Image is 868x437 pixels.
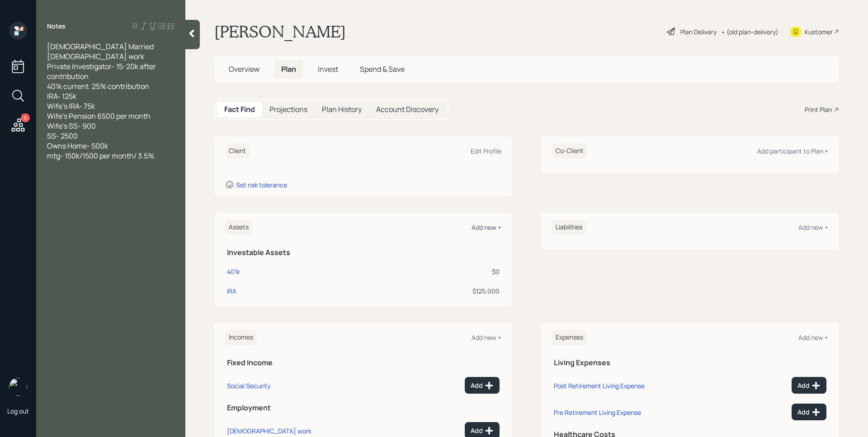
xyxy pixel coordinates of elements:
div: Social Security [227,381,270,390]
div: • (old plan-delivery) [721,27,778,37]
div: Log out [7,407,29,415]
div: Add new + [472,223,501,232]
div: Edit Profile [471,147,501,155]
button: Add [792,404,826,420]
h5: Fact Find [224,105,255,114]
span: Invest [318,64,338,74]
h5: Employment [227,404,500,412]
h6: Assets [225,220,252,235]
h6: Expenses [552,330,587,345]
div: Post Retirement Living Expense [554,381,645,390]
h6: Co-Client [552,144,587,158]
div: Add participant to Plan + [757,147,828,155]
div: Print Plan [805,105,832,114]
div: 5 [21,113,30,122]
h5: Account Discovery [376,105,439,114]
div: Add new + [472,333,501,342]
span: [DEMOGRAPHIC_DATA] Married [DEMOGRAPHIC_DATA] work Private Investigator- 15-20k after contributio... [47,42,157,161]
h6: Client [225,144,250,158]
h5: Plan History [322,105,362,114]
div: Plan Delivery [680,27,717,37]
div: Add [797,381,821,390]
div: $125,000 [324,286,500,296]
div: Add [471,426,494,435]
div: Add [797,408,821,417]
h5: Living Expenses [554,358,826,367]
div: $0 [324,267,500,276]
h1: [PERSON_NAME] [214,22,346,42]
span: Overview [229,64,259,74]
div: Pre Retirement Living Expense [554,408,641,417]
label: Notes [47,22,66,31]
h5: Fixed Income [227,358,500,367]
button: Add [465,377,500,394]
div: IRA [227,286,236,296]
h6: Incomes [225,330,257,345]
div: 401k [227,267,240,276]
img: james-distasi-headshot.png [9,378,27,396]
h5: Projections [269,105,307,114]
div: Add new + [798,333,828,342]
span: Plan [281,64,296,74]
div: Kustomer [805,27,833,37]
h6: Liabilities [552,220,586,235]
div: Add new + [798,223,828,232]
button: Add [792,377,826,394]
div: [DEMOGRAPHIC_DATA] work [227,427,311,435]
div: Add [471,381,494,390]
h5: Investable Assets [227,248,500,257]
div: Set risk tolerance [236,181,287,189]
span: Spend & Save [360,64,405,74]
